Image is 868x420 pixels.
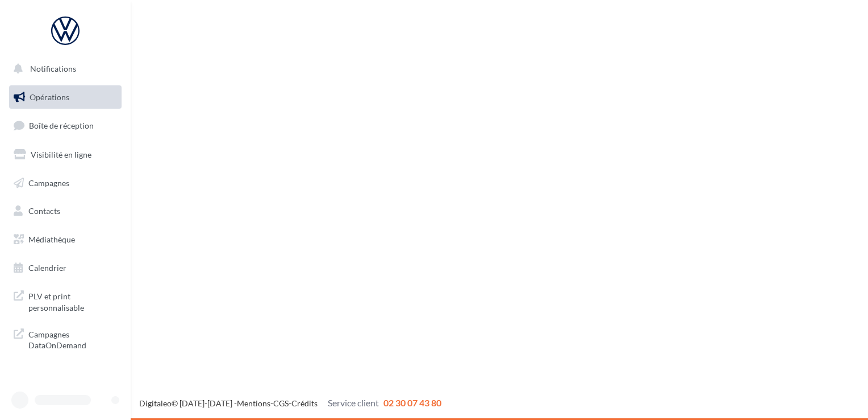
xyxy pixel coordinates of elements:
[291,398,318,408] a: Crédits
[28,263,66,273] span: Calendrier
[139,398,172,408] a: Digitaleo
[7,284,124,318] a: PLV et print personnalisable
[7,143,124,167] a: Visibilité en ligne
[31,150,91,159] span: Visibilité en ligne
[28,327,117,351] span: Campagnes DataOnDemand
[7,85,124,109] a: Opérations
[7,57,119,81] button: Notifications
[7,256,124,280] a: Calendrier
[7,322,124,356] a: Campagnes DataOnDemand
[237,398,270,408] a: Mentions
[28,206,60,216] span: Contacts
[7,228,124,252] a: Médiathèque
[29,121,94,130] span: Boîte de réception
[28,178,69,187] span: Campagnes
[7,171,124,195] a: Campagnes
[273,398,289,408] a: CGS
[139,398,441,408] span: © [DATE]-[DATE] - - -
[30,64,76,73] span: Notifications
[28,234,75,244] span: Médiathèque
[383,397,441,408] span: 02 30 07 43 80
[328,397,379,408] span: Service client
[30,92,69,102] span: Opérations
[7,113,124,138] a: Boîte de réception
[28,289,117,313] span: PLV et print personnalisable
[7,199,124,223] a: Contacts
